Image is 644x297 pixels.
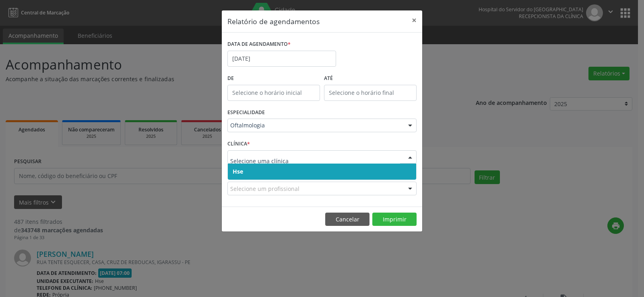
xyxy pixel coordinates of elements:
input: Selecione o horário final [324,85,417,101]
span: Oftalmologia [230,121,400,129]
button: Imprimir [372,213,417,226]
label: DATA DE AGENDAMENTO [227,38,291,51]
input: Selecione uma data ou intervalo [227,51,336,67]
h5: Relatório de agendamentos [227,16,320,27]
input: Selecione o horário inicial [227,85,320,101]
span: Selecione um profissional [230,184,299,193]
label: De [227,72,320,85]
button: Cancelar [325,213,369,226]
label: CLÍNICA [227,138,250,150]
label: ATÉ [324,72,417,85]
button: Close [406,10,422,30]
label: ESPECIALIDADE [227,107,265,119]
input: Selecione uma clínica [230,153,400,169]
span: Hse [233,168,243,175]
